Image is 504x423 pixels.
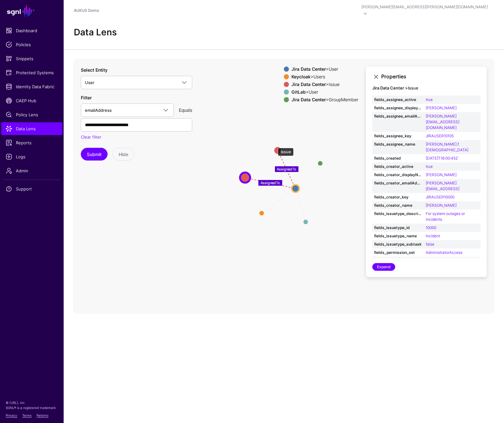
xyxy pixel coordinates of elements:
[1,66,62,79] a: Protected Systems
[374,194,422,200] strong: fields_creator_key
[81,148,108,161] button: Submit
[426,211,465,222] a: For system outages or incidents.
[6,83,58,90] span: Identity Data Fabric
[6,55,58,62] span: Snippets
[291,97,326,102] strong: Jira Data Center
[176,107,195,113] div: Equals
[6,111,58,118] span: Policy Lens
[1,136,62,149] a: Reports
[6,41,58,48] span: Policies
[6,154,58,160] span: Logs
[374,233,422,239] strong: fields_issuetype_name
[426,105,457,110] a: [PERSON_NAME]
[74,8,99,13] a: AUKUS Demo
[6,400,58,405] p: © [URL], Inc
[290,90,360,95] div: > User
[426,133,454,138] a: JIRAUSER10105
[290,74,360,79] div: > Users
[361,4,488,10] div: [PERSON_NAME][EMAIL_ADDRESS][PERSON_NAME][DOMAIN_NAME]
[426,156,458,161] a: [DATE]T16:00:45Z
[6,27,58,34] span: Dashboard
[1,52,62,65] a: Snippets
[1,94,62,107] a: CAEP Hub
[426,225,436,230] a: 10000
[372,85,408,90] strong: Jira Data Center >
[81,67,108,73] label: Select Entity
[374,164,422,169] strong: fields_creator_active
[381,74,480,80] h3: Properties
[290,97,360,102] div: > GroupMember
[22,413,31,417] a: Terms
[291,74,311,79] strong: Keycloak
[261,180,280,185] text: AssignedTo
[374,250,422,255] strong: fields_permission_set
[278,148,294,156] div: Issue
[37,413,48,417] a: Patents
[81,94,92,101] label: Filter
[113,148,134,161] button: Hide
[6,69,58,76] span: Protected Systems
[1,164,62,177] a: Admin
[426,233,440,238] a: Incident
[1,38,62,51] a: Policies
[6,140,58,146] span: Reports
[426,172,457,177] a: [PERSON_NAME]
[374,180,422,186] strong: fields_creator_emailAddress
[6,125,58,132] span: Data Lens
[6,413,17,417] a: Privacy
[426,203,457,208] a: [PERSON_NAME]
[291,89,306,95] strong: GitLab
[374,211,422,217] strong: fields_issuetype_description
[372,263,395,271] a: Expand
[426,114,459,130] a: [PERSON_NAME][EMAIL_ADDRESS][DOMAIN_NAME]
[277,167,296,171] text: AssignedTo
[426,164,433,169] a: true
[6,168,58,174] span: Admin
[426,97,433,102] a: true
[374,133,422,139] strong: fields_assignee_key
[374,225,422,231] strong: fields_issuetype_id
[1,24,62,37] a: Dashboard
[291,66,326,72] strong: Jira Data Center
[1,80,62,93] a: Identity Data Fabric
[6,97,58,104] span: CAEP Hub
[374,155,422,161] strong: fields_created
[6,186,58,192] span: Support
[85,80,94,85] span: User
[374,203,422,208] strong: fields_creator_name
[85,108,112,113] span: emailAddress
[81,134,101,140] a: Clear filter
[426,242,434,247] a: false
[374,141,422,147] strong: fields_assignee_name
[426,250,462,255] a: AdministratorAccess
[426,195,454,199] a: JIRAUSER10000
[1,150,62,163] a: Logs
[374,97,422,103] strong: fields_assignee_active
[374,172,422,178] strong: fields_creator_displayName
[291,82,326,87] strong: Jira Data Center
[290,82,360,87] div: > Issue
[1,108,62,121] a: Policy Lens
[374,113,422,119] strong: fields_assignee_emailAddress
[374,105,422,111] strong: fields_assignee_displayName
[290,67,360,72] div: > User
[374,241,422,247] strong: fields_issuetype_subtask
[1,122,62,135] a: Data Lens
[74,27,117,38] h2: Data Lens
[372,86,480,91] h4: Issue
[426,142,468,152] a: [PERSON_NAME].f.[DEMOGRAPHIC_DATA]
[6,405,58,410] p: SGNL® is a registered trademark
[4,4,60,18] a: SGNL
[426,181,459,191] a: [PERSON_NAME][EMAIL_ADDRESS]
